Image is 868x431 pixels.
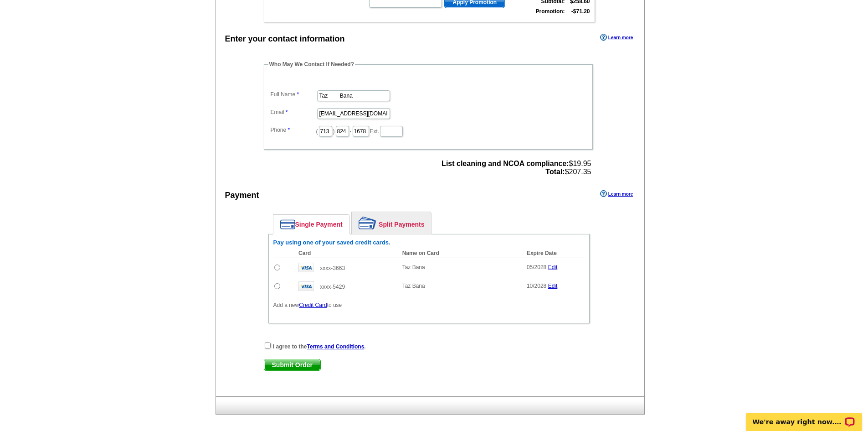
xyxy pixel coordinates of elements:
p: Add a new to use [273,301,585,309]
th: Name on Card [398,249,522,258]
img: visa.gif [298,281,314,291]
label: Email [271,108,316,116]
a: Learn more [600,190,633,197]
span: 05/2028 [527,264,546,270]
a: Learn more [600,34,633,41]
div: Enter your contact information [225,33,345,45]
span: Taz Bana [402,264,425,270]
h6: Pay using one of your saved credit cards. [273,239,585,246]
a: Split Payments [352,212,431,234]
img: visa.gif [298,263,314,272]
strong: Promotion: [536,8,565,15]
strong: -$71.20 [571,8,590,15]
th: Card [294,249,398,258]
iframe: LiveChat chat widget [740,402,868,431]
img: single-payment.png [280,219,295,229]
label: Full Name [271,90,316,99]
a: Edit [548,264,558,270]
span: Taz Bana [402,283,425,289]
img: split-payment.png [359,217,376,229]
th: Expire Date [522,249,585,258]
legend: Who May We Contact If Needed? [268,60,355,68]
strong: Total: [545,168,565,176]
label: Phone [271,126,316,134]
a: Credit Card [299,302,327,308]
span: Submit Order [264,359,320,370]
a: Edit [548,283,558,289]
span: xxxx-3663 [320,265,345,271]
span: 10/2028 [527,283,546,289]
span: $19.95 $207.35 [442,160,591,176]
a: Single Payment [273,215,349,234]
span: xxxx-5429 [320,284,345,290]
strong: List cleaning and NCOA compliance: [442,160,569,167]
div: Payment [225,189,259,202]
a: Terms and Conditions [307,343,365,350]
dd: ( ) - Ext. [268,124,588,138]
strong: I agree to the . [273,343,366,350]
